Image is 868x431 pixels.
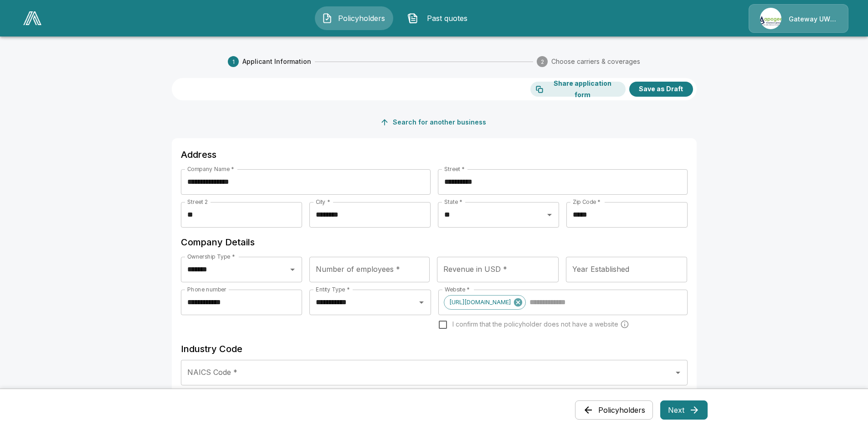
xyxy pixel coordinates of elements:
[187,198,208,206] label: Street 2
[286,263,299,276] button: Open
[530,82,626,97] button: Share application form
[573,198,601,206] label: Zip Code *
[378,114,490,131] button: Search for another business
[672,366,684,379] button: Open
[187,165,234,173] label: Company Name *
[187,253,235,260] label: Ownership Type *
[444,295,526,310] div: [URL][DOMAIN_NAME]
[232,58,234,65] text: 1
[444,297,516,307] span: [URL][DOMAIN_NAME]
[23,11,41,25] img: AA Logo
[401,6,479,30] button: Past quotes IconPast quotes
[187,286,226,293] label: Phone number
[575,400,653,420] button: Policyholders
[298,387,333,395] a: Learn more
[242,57,311,66] span: Applicant Information
[407,13,418,24] img: Past quotes Icon
[551,57,640,66] span: Choose carriers & coverages
[187,387,333,395] span: It identifies your company's industry.
[543,208,556,221] button: Open
[445,286,470,293] label: Website *
[452,320,618,329] span: I confirm that the policyholder does not have a website
[336,13,386,24] span: Policyholders
[322,13,333,24] img: Policyholders Icon
[316,286,349,293] label: Entity Type *
[316,198,330,206] label: City *
[415,296,428,309] button: Open
[444,165,465,173] label: Street *
[444,198,462,206] label: State *
[315,6,393,30] button: Policyholders IconPolicyholders
[181,342,688,356] h6: Industry Code
[422,13,472,24] span: Past quotes
[660,400,708,420] button: Next
[181,147,688,162] h6: Address
[620,320,629,329] svg: Carriers run a cyber security scan on the policyholders' websites. Please enter a website wheneve...
[181,235,688,249] h6: Company Details
[629,82,693,97] button: Save as Draft
[541,58,544,65] text: 2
